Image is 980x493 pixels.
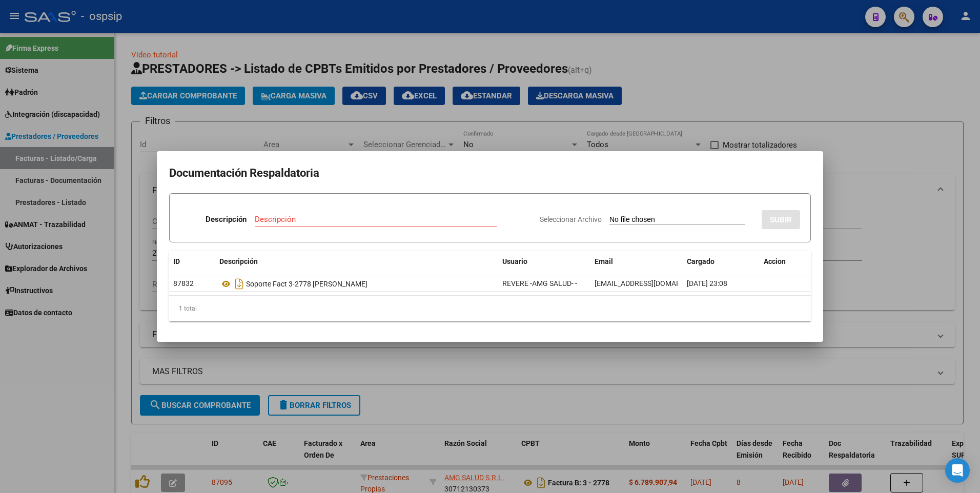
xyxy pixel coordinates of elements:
i: Descargar documento [233,276,246,292]
p: Descripción [206,214,247,225]
datatable-header-cell: Usuario [498,251,590,273]
span: [EMAIL_ADDRESS][DOMAIN_NAME] [595,279,708,287]
div: 1 total [169,296,811,321]
span: Seleccionar Archivo [540,215,602,223]
div: Open Intercom Messenger [945,458,970,483]
span: REVERE -AMG SALUD- - [502,279,577,287]
span: ID [173,257,180,265]
span: Descripción [219,257,258,265]
div: Soporte Fact 3-2778 [PERSON_NAME] [219,276,494,292]
datatable-header-cell: Accion [760,251,811,273]
datatable-header-cell: Email [590,251,683,273]
h2: Documentación Respaldatoria [169,163,811,183]
datatable-header-cell: Descripción [215,251,498,273]
span: Email [595,257,613,265]
span: SUBIR [770,215,792,224]
datatable-header-cell: Cargado [683,251,760,273]
span: 87832 [173,279,194,287]
datatable-header-cell: ID [169,251,215,273]
span: [DATE] 23:08 [687,279,727,287]
span: Accion [764,257,786,265]
span: Cargado [687,257,714,265]
span: Usuario [502,257,527,265]
button: SUBIR [762,210,800,229]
